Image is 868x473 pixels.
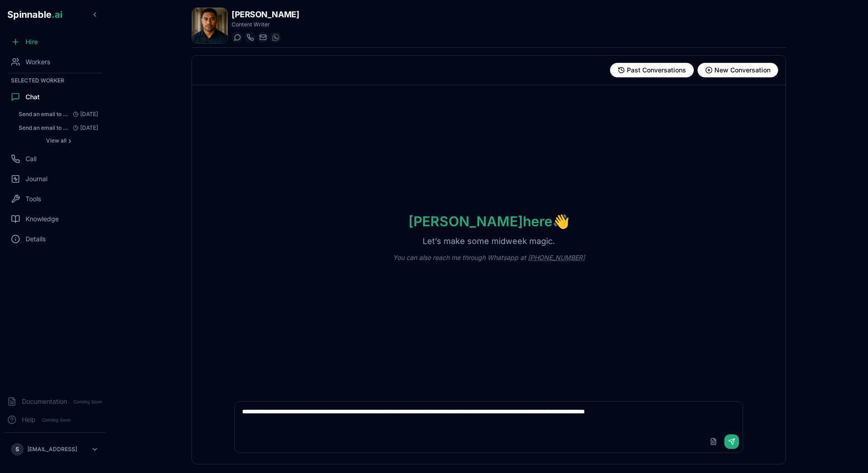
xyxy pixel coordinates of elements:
[232,32,243,43] button: Start a chat with Axel Tanaka
[610,63,694,77] button: View past conversations
[15,135,102,146] button: Show all conversations
[26,194,41,203] span: Tools
[4,75,106,86] div: Selected Worker
[46,137,67,144] span: View all
[26,37,38,46] span: Hire
[19,124,69,132] span: Send an email to gil@spinnable.ai in 2 minutes congratulating him on the Frontend changes: I'll s...
[714,66,770,75] span: New Conversation
[7,9,62,20] span: Spinnable
[528,254,585,261] a: [PHONE_NUMBER]
[26,154,36,163] span: Call
[270,32,281,43] button: WhatsApp
[697,63,778,77] button: Start new conversation
[394,213,584,229] h1: [PERSON_NAME] here
[52,9,62,20] span: .ai
[232,21,299,28] p: Content Writer
[553,213,569,229] span: wave
[22,397,67,406] span: Documentation
[192,8,227,43] img: Axel Tanaka
[22,415,36,424] span: Help
[408,235,569,248] p: Let’s make some midweek magic.
[27,446,77,453] p: [EMAIL_ADDRESS]
[378,253,599,262] p: You can also reach me through Whatsapp at
[26,214,59,224] span: Knowledge
[244,32,255,43] button: Start a call with Axel Tanaka
[26,174,47,183] span: Journal
[69,124,98,132] span: [DATE]
[15,122,102,134] button: Open conversation: Send an email to gil@spinnable.ai in 2 minutes congratulating him on the Front...
[26,57,50,66] span: Workers
[257,32,268,43] button: Send email to axel.tanaka@getspinnable.ai
[15,446,19,453] span: S
[7,440,102,458] button: S[EMAIL_ADDRESS]
[627,66,686,75] span: Past Conversations
[26,92,40,102] span: Chat
[39,416,73,424] span: Coming Soon
[68,137,71,144] span: ›
[19,111,69,118] span: Send an email to gil@spinnable.ai with the subject "Congratulations on the Frontend Changes!" and...
[26,234,46,244] span: Details
[71,397,105,406] span: Coming Soon
[232,8,299,21] h1: [PERSON_NAME]
[15,108,102,121] button: Open conversation: Send an email to gil@spinnable.ai with the subject "Congratulations on the Fro...
[272,34,279,41] img: WhatsApp
[69,111,98,118] span: [DATE]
